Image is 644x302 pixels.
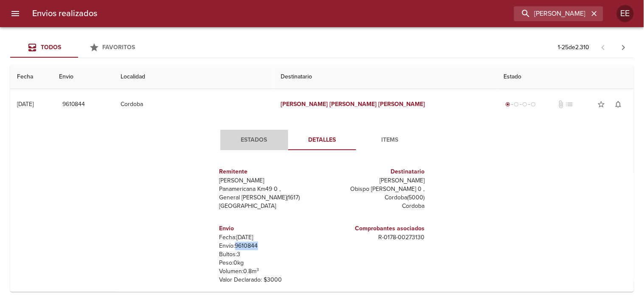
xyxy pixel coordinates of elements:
[219,176,319,185] p: [PERSON_NAME]
[593,96,610,113] button: Agregar a favoritos
[274,65,497,89] th: Destinatario
[219,259,319,267] p: Peso: 0 kg
[497,65,634,89] th: Estado
[565,100,574,109] span: No tiene pedido asociado
[219,276,319,284] p: Valor Declarado: $ 3000
[59,97,89,112] button: 9610844
[326,233,425,242] p: R - 0178 - 00273130
[506,102,511,107] span: radio_button_checked
[326,185,425,193] p: Obispo [PERSON_NAME] 0 ,
[613,37,634,58] span: Pagina siguiente
[41,44,61,51] span: Todos
[5,3,25,24] button: menu
[114,65,274,89] th: Localidad
[326,176,425,185] p: [PERSON_NAME]
[614,100,623,109] span: notifications_none
[10,37,146,58] div: Tabs Envios
[219,250,319,259] p: Bultos: 3
[219,224,319,233] h6: Envio
[219,167,319,176] h6: Remitente
[504,100,538,109] div: Generado
[219,193,319,202] p: General [PERSON_NAME] ( 1617 )
[617,5,634,22] div: Abrir información de usuario
[610,96,627,113] button: Activar notificaciones
[219,202,319,210] p: [GEOGRAPHIC_DATA]
[514,6,589,21] input: buscar
[557,100,565,109] span: No tiene documentos adjuntos
[219,185,319,193] p: Panamericana Km49 0 ,
[514,102,519,107] span: radio_button_unchecked
[531,102,536,107] span: radio_button_unchecked
[558,43,590,52] p: 1 - 25 de 2.310
[17,101,34,108] div: [DATE]
[326,224,425,233] h6: Comprobantes asociados
[326,167,425,176] h6: Destinatario
[219,267,319,276] p: Volumen: 0.8 m
[597,100,606,109] span: star_border
[52,65,114,89] th: Envio
[114,89,274,120] td: Cordoba
[361,135,419,145] span: Items
[220,130,424,150] div: Tabs detalle de guia
[62,99,85,110] span: 9610844
[219,242,319,250] p: Envío: 9610844
[326,202,425,210] p: Cordoba
[593,43,613,51] span: Pagina anterior
[32,7,97,20] h6: Envios realizados
[103,44,135,51] span: Favoritos
[329,101,377,108] em: [PERSON_NAME]
[523,102,528,107] span: radio_button_unchecked
[617,5,634,22] div: EE
[257,267,259,272] sup: 3
[225,135,283,145] span: Estados
[281,101,328,108] em: [PERSON_NAME]
[326,193,425,202] p: Cordoba ( 5000 )
[293,135,351,145] span: Detalles
[10,65,52,89] th: Fecha
[378,101,425,108] em: [PERSON_NAME]
[219,233,319,242] p: Fecha: [DATE]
